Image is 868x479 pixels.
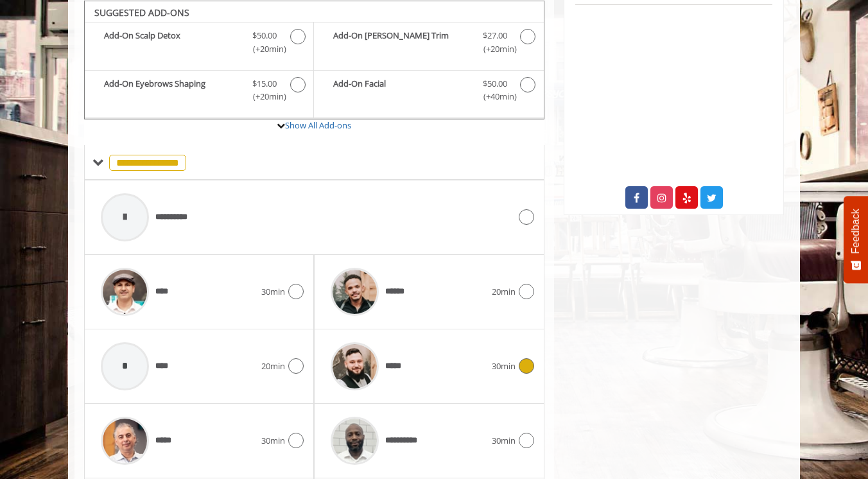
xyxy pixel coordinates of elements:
span: (+40min ) [476,90,514,103]
div: The Made Man Haircut Add-onS [84,1,544,120]
span: 30min [261,434,285,448]
label: Add-On Scalp Detox [91,29,307,59]
span: (+20min ) [246,42,284,56]
a: Show All Add-ons [285,119,351,131]
span: $50.00 [252,29,277,42]
span: 30min [492,434,516,448]
span: 30min [492,360,516,373]
label: Add-On Facial [320,77,537,107]
span: $15.00 [252,77,277,91]
span: 30min [261,285,285,299]
label: Add-On Eyebrows Shaping [91,77,307,107]
b: Add-On Scalp Detox [104,29,239,56]
span: $27.00 [483,29,507,42]
b: Add-On Eyebrows Shaping [104,77,239,104]
span: 20min [492,285,516,299]
span: $50.00 [483,77,507,91]
b: SUGGESTED ADD-ONS [94,6,189,19]
button: Feedback - Show survey [844,196,868,283]
span: Feedback [850,209,862,254]
span: 20min [261,360,285,373]
b: Add-On [PERSON_NAME] Trim [333,29,469,56]
b: Add-On Facial [333,77,469,104]
span: (+20min ) [476,42,514,56]
span: (+20min ) [246,90,284,103]
label: Add-On Beard Trim [320,29,537,59]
